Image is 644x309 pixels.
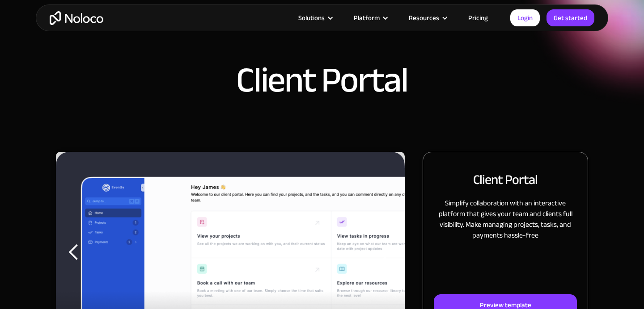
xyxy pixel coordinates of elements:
[298,12,325,24] div: Solutions
[343,12,398,24] div: Platform
[457,12,499,24] a: Pricing
[547,9,594,26] a: Get started
[398,12,457,24] div: Resources
[236,63,408,98] h1: Client Portal
[409,12,439,24] div: Resources
[50,11,103,25] a: home
[473,170,538,189] h2: Client Portal
[287,12,343,24] div: Solutions
[510,9,540,26] a: Login
[354,12,380,24] div: Platform
[434,198,577,241] p: Simplify collaboration with an interactive platform that gives your team and clients full visibil...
